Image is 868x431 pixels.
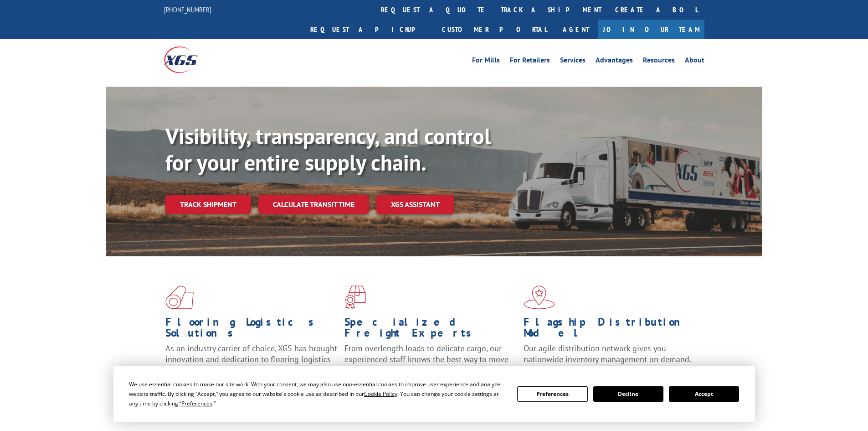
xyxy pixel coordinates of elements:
a: For Mills [472,57,500,67]
div: Cookie Consent Prompt [113,366,755,422]
span: Our agile distribution network gives you nationwide inventory management on demand. [524,343,691,364]
a: For Retailers [510,57,550,67]
img: xgs-icon-flagship-distribution-model-red [524,286,555,309]
a: Customer Portal [435,20,554,39]
b: Visibility, transparency, and control for your entire supply chain. [165,122,491,177]
button: Preferences [517,386,587,402]
a: Advantages [596,57,633,67]
a: Track shipment [165,195,251,214]
a: Join Our Team [598,20,704,39]
span: Cookie Policy [364,390,397,398]
a: XGS ASSISTANT [376,195,454,214]
h1: Specialized Freight Experts [344,317,517,343]
div: We use essential cookies to make our site work. With your consent, we may also use non-essential ... [129,379,506,408]
span: As an industry carrier of choice, XGS has brought innovation and dedication to flooring logistics... [165,343,337,375]
h1: Flooring Logistics Solutions [165,317,338,343]
button: Decline [593,386,663,402]
a: Calculate transit time [258,195,369,214]
img: xgs-icon-total-supply-chain-intelligence-red [165,286,194,309]
img: xgs-icon-focused-on-flooring-red [344,286,366,309]
a: Agent [554,20,598,39]
a: Resources [643,57,675,67]
button: Accept [669,386,739,402]
a: About [685,57,704,67]
a: Services [560,57,586,67]
h1: Flagship Distribution Model [524,317,696,343]
a: Request a pickup [303,20,435,39]
p: From overlength loads to delicate cargo, our experienced staff knows the best way to move your fr... [344,343,517,384]
a: [PHONE_NUMBER] [164,5,211,14]
span: Preferences [181,400,212,407]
